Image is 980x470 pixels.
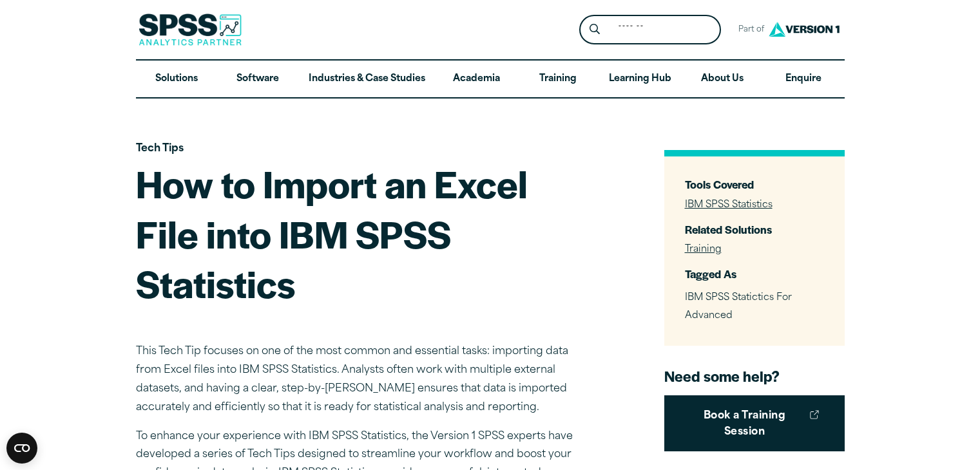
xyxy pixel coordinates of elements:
img: Version1 Logo [765,17,843,41]
form: Site Header Search Form [579,15,721,45]
span: IBM SPSS Statictics For Advanced [685,293,792,321]
h3: Related Solutions [685,222,824,237]
a: About Us [682,61,763,98]
a: Enquire [763,61,844,98]
span: Part of [731,21,765,39]
svg: CookieBot Widget Icon [6,433,37,464]
button: Open CMP widget [6,433,37,464]
a: Learning Hub [599,61,682,98]
h4: Need some help? [664,366,845,386]
p: This Tech Tip focuses on one of the most common and essential tasks: importing data from Excel fi... [136,343,587,417]
a: Academia [436,61,517,98]
p: Tech Tips [136,140,587,158]
a: Software [217,61,298,98]
a: Book a Training Session [664,395,845,451]
a: Training [685,245,722,254]
img: SPSS Analytics Partner [139,14,242,46]
h3: Tagged As [685,267,824,281]
h1: How to Import an Excel File into IBM SPSS Statistics [136,158,587,308]
a: IBM SPSS Statistics [685,200,773,210]
div: CookieBot Widget Contents [6,433,37,464]
h3: Tools Covered [685,177,824,192]
a: Solutions [136,61,217,98]
a: Training [517,61,598,98]
svg: Search magnifying glass icon [590,24,600,35]
nav: Desktop version of site main menu [136,61,845,98]
a: Industries & Case Studies [298,61,436,98]
button: Search magnifying glass icon [582,18,606,42]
